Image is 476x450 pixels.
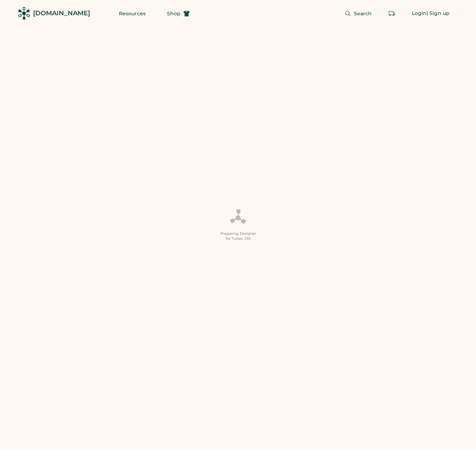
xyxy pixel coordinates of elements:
[427,10,450,17] div: | Sign up
[167,11,181,16] span: Shop
[33,9,90,18] div: [DOMAIN_NAME]
[336,6,381,21] button: Search
[110,6,154,21] button: Resources
[385,6,399,21] button: Retrieve an order
[18,7,30,20] img: Rendered Logo - Screens
[230,209,247,227] img: Platens-Black-Loader-Spin-rich%20black.webp
[412,10,427,17] div: Login
[158,6,198,21] button: Shop
[220,231,256,241] div: Preparing Designer for Tultex 235
[354,11,372,16] span: Search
